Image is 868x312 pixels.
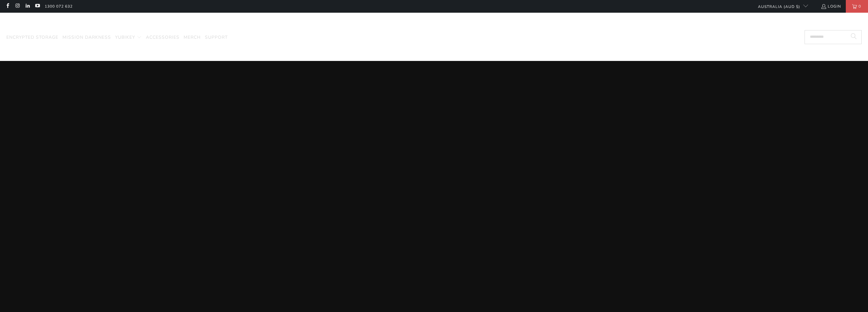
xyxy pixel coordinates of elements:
[846,30,862,44] button: Search
[35,4,40,9] a: Trust Panda Australia on YouTube
[821,3,841,10] a: Login
[146,34,179,40] span: Accessories
[62,34,111,40] span: Mission Darkness
[6,30,228,45] nav: Translation missing: en.navigation.header.main_nav
[401,16,467,29] img: Trust Panda Australia
[184,34,201,40] span: Merch
[184,30,201,45] a: Merch
[205,34,228,40] span: Support
[805,30,862,44] input: Search...
[62,30,111,45] a: Mission Darkness
[115,34,135,40] span: YubiKey
[25,4,30,9] a: Trust Panda Australia on LinkedIn
[5,4,10,9] a: Trust Panda Australia on Facebook
[146,30,179,45] a: Accessories
[15,4,20,9] a: Trust Panda Australia on Instagram
[6,34,58,40] span: Encrypted Storage
[6,30,58,45] a: Encrypted Storage
[45,3,73,10] a: 1300 072 632
[115,30,142,45] summary: YubiKey
[205,30,228,45] a: Support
